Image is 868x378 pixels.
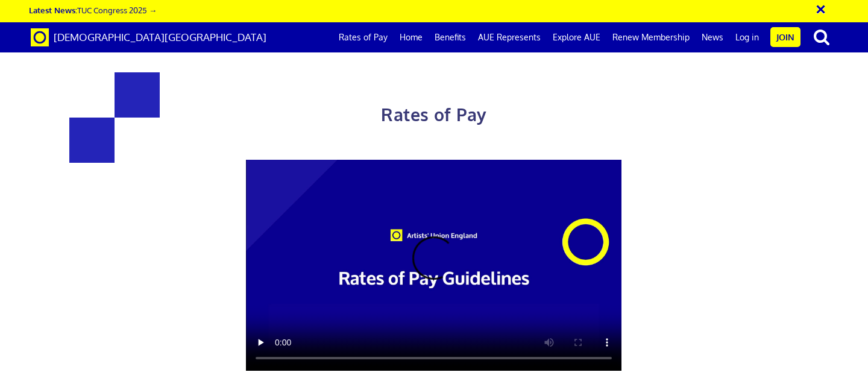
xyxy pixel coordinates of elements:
[547,22,606,52] a: Explore AUE
[381,104,486,125] span: Rates of Pay
[22,22,275,52] a: Brand [DEMOGRAPHIC_DATA][GEOGRAPHIC_DATA]
[29,5,157,15] a: Latest News:TUC Congress 2025 →
[429,22,472,52] a: Benefits
[606,22,696,52] a: Renew Membership
[803,24,840,49] button: search
[29,5,77,15] strong: Latest News:
[394,22,429,52] a: Home
[729,22,765,52] a: Log in
[472,22,547,52] a: AUE Represents
[770,27,800,47] a: Join
[696,22,729,52] a: News
[333,22,394,52] a: Rates of Pay
[54,31,266,43] span: [DEMOGRAPHIC_DATA][GEOGRAPHIC_DATA]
